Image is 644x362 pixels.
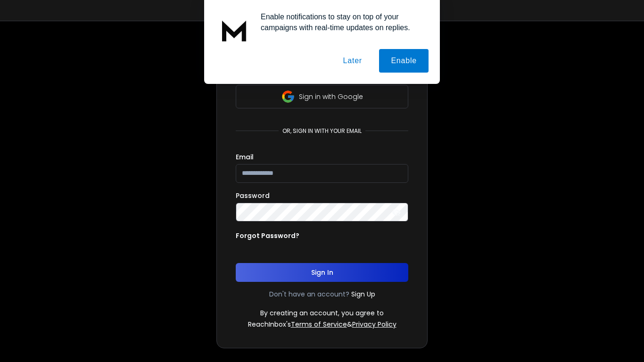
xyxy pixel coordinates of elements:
div: Enable notifications to stay on top of your campaigns with real-time updates on replies. [253,11,429,33]
a: Sign Up [351,289,375,299]
label: Password [236,192,270,199]
p: or, sign in with your email [279,127,365,135]
a: Privacy Policy [352,320,396,329]
img: notification icon [215,11,253,49]
button: Sign in with Google [236,85,408,108]
label: Email [236,154,254,160]
p: By creating an account, you agree to [260,308,384,318]
p: Don't have an account? [269,289,349,299]
p: Forgot Password? [236,231,299,240]
button: Enable [379,49,429,73]
a: Terms of Service [291,320,347,329]
p: ReachInbox's & [248,320,396,329]
button: Sign In [236,263,408,282]
p: Sign in with Google [299,92,363,101]
button: Later [331,49,373,73]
